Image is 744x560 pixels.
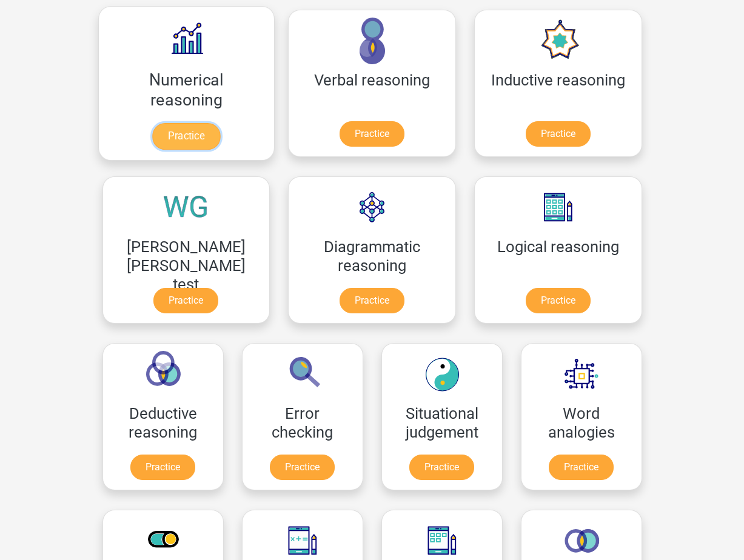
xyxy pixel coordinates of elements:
a: Practice [340,121,404,147]
a: Practice [340,288,404,313]
a: Practice [153,288,218,313]
a: Practice [152,123,220,150]
a: Practice [270,455,335,480]
a: Practice [130,455,195,480]
a: Practice [409,455,474,480]
a: Practice [526,288,591,313]
a: Practice [526,121,591,147]
a: Practice [549,455,614,480]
